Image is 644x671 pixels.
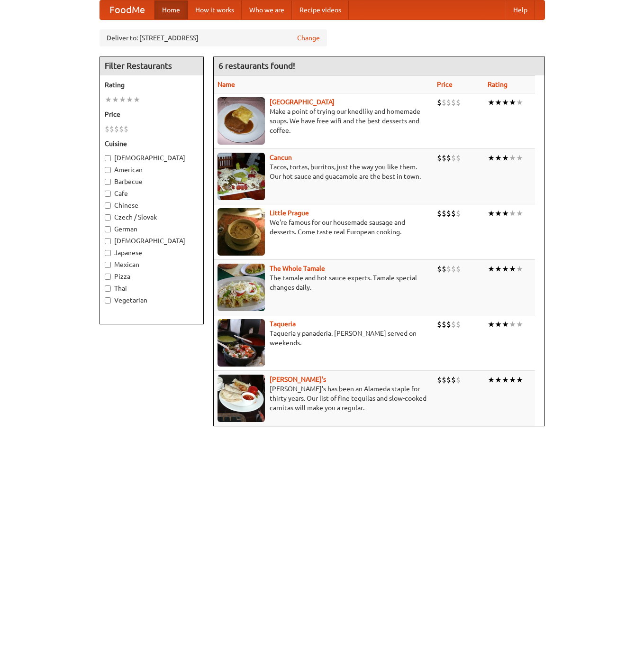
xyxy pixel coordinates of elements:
[456,208,461,219] li: $
[105,202,111,209] input: Chinese
[456,97,461,108] li: $
[446,153,451,163] li: $
[124,124,128,134] li: $
[451,153,456,163] li: $
[105,153,199,163] label: [DEMOGRAPHIC_DATA]
[105,80,199,90] h5: Rating
[502,375,509,385] li: ★
[437,264,442,274] li: $
[105,139,199,148] h5: Cuisine
[437,81,453,88] a: Price
[516,153,523,163] li: ★
[456,153,461,163] li: $
[495,319,502,330] li: ★
[488,81,508,88] a: Rating
[437,97,442,108] li: $
[100,0,154,19] a: FoodMe
[105,260,199,269] label: Mexican
[442,264,446,274] li: $
[100,56,203,75] h4: Filter Restaurants
[437,375,442,385] li: $
[451,208,456,219] li: $
[105,124,109,134] li: $
[495,97,502,108] li: ★
[488,375,495,385] li: ★
[509,264,516,274] li: ★
[509,153,516,163] li: ★
[442,97,446,108] li: $
[516,375,523,385] li: ★
[126,94,133,105] li: ★
[442,208,446,219] li: $
[270,154,292,161] b: Cancun
[105,250,111,256] input: Japanese
[105,224,199,234] label: German
[218,107,430,135] p: Make a point of trying our knedlíky and homemade soups. We have free wifi and the best desserts a...
[112,94,119,105] li: ★
[442,153,446,163] li: $
[105,274,111,280] input: Pizza
[114,124,119,134] li: $
[105,295,199,305] label: Vegetarian
[437,153,442,163] li: $
[188,0,242,19] a: How it works
[488,97,495,108] li: ★
[218,264,265,311] img: wholetamale.jpg
[488,264,495,274] li: ★
[218,384,430,413] p: [PERSON_NAME]'s has been an Alameda staple for thirty years. Our list of fine tequilas and slow-c...
[437,208,442,219] li: $
[516,208,523,219] li: ★
[218,162,430,181] p: Tacos, tortas, burritos, just the way you like them. Our hot sauce and guacamole are the best in ...
[495,153,502,163] li: ★
[446,264,451,274] li: $
[456,375,461,385] li: $
[154,0,188,19] a: Home
[105,191,111,197] input: Cafe
[270,265,325,272] b: The Whole Tamale
[105,214,111,221] input: Czech / Slovak
[105,177,199,186] label: Barbecue
[516,264,523,274] li: ★
[119,94,126,105] li: ★
[270,98,335,106] a: [GEOGRAPHIC_DATA]
[105,248,199,257] label: Japanese
[451,319,456,330] li: $
[105,297,111,303] input: Vegetarian
[502,153,509,163] li: ★
[488,208,495,219] li: ★
[446,208,451,219] li: $
[218,61,295,70] ng-pluralize: 6 restaurants found!
[495,264,502,274] li: ★
[218,97,265,145] img: czechpoint.jpg
[446,319,451,330] li: $
[270,209,309,217] a: Little Prague
[270,376,326,383] a: [PERSON_NAME]'s
[502,264,509,274] li: ★
[509,319,516,330] li: ★
[218,319,265,367] img: taqueria.jpg
[100,29,327,46] div: Deliver to: [STREET_ADDRESS]
[218,208,265,256] img: littleprague.jpg
[516,97,523,108] li: ★
[105,167,111,173] input: American
[218,218,430,237] p: We're famous for our housemade sausage and desserts. Come taste real European cooking.
[105,284,199,293] label: Thai
[270,320,296,328] a: Taqueria
[495,375,502,385] li: ★
[105,179,111,185] input: Barbecue
[105,285,111,292] input: Thai
[105,212,199,222] label: Czech / Slovak
[218,153,265,200] img: cancun.jpg
[442,319,446,330] li: $
[456,319,461,330] li: $
[437,319,442,330] li: $
[509,97,516,108] li: ★
[109,124,114,134] li: $
[105,238,111,244] input: [DEMOGRAPHIC_DATA]
[133,94,140,105] li: ★
[119,124,124,134] li: $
